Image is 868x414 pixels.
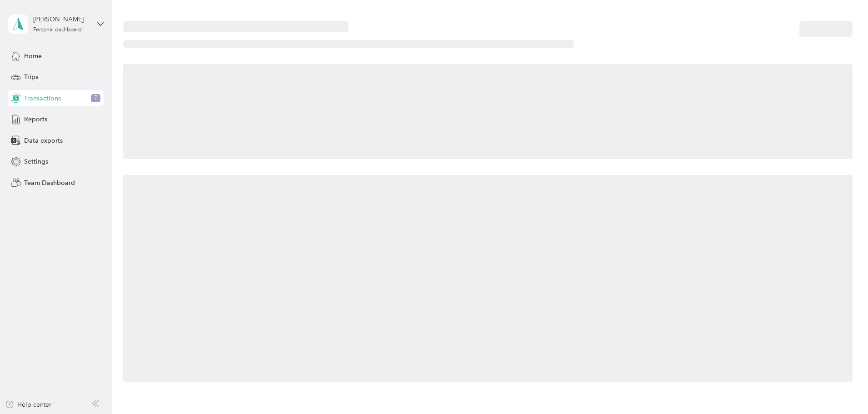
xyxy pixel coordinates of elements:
[817,363,868,414] iframe: Everlance-gr Chat Button Frame
[24,115,47,124] span: Reports
[24,157,48,166] span: Settings
[24,178,75,188] span: Team Dashboard
[24,136,63,145] span: Data exports
[91,94,100,102] span: 7
[5,400,51,409] button: Help center
[24,51,42,61] span: Home
[33,15,90,24] div: [PERSON_NAME]
[24,72,38,82] span: Trips
[24,94,61,103] span: Transactions
[33,27,82,33] div: Personal dashboard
